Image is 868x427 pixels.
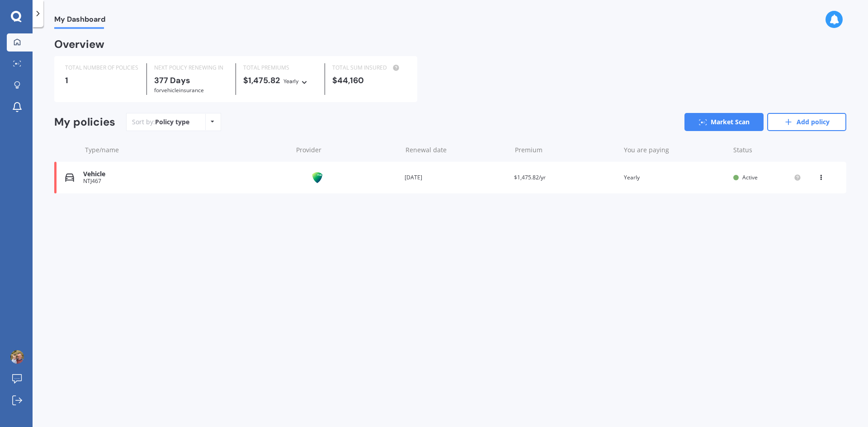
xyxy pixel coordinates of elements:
div: TOTAL PREMIUMS [243,63,317,72]
div: Premium [515,145,617,155]
div: Yearly [624,173,726,182]
div: You are paying [624,145,726,155]
div: Overview [54,40,104,49]
div: NTJ467 [83,178,288,184]
img: Vehicle [65,173,74,182]
div: 1 [65,76,139,85]
span: for Vehicle insurance [154,86,204,94]
div: TOTAL NUMBER OF POLICIES [65,63,139,72]
div: Type/name [85,145,289,155]
span: $1,475.82/yr [514,174,546,181]
div: $44,160 [332,76,406,85]
div: $1,475.82 [243,76,317,86]
a: Market Scan [684,113,764,131]
a: Add policy [767,113,846,131]
div: Status [733,145,801,155]
div: [DATE] [405,173,507,182]
span: Active [742,174,758,181]
div: Vehicle [83,170,288,178]
div: Renewal date [406,145,508,155]
div: NEXT POLICY RENEWING IN [154,63,228,72]
b: 377 Days [154,75,190,86]
div: Provider [296,145,398,155]
img: AAcHTtda_JWByEL0NfLr9Yn5r9HLC7_9HS4gBeH322zoVySAZ7w=s96-c [10,350,24,364]
img: MAS [295,169,340,186]
span: My Dashboard [54,15,105,27]
div: Yearly [283,77,299,86]
div: My policies [54,116,115,129]
div: Policy type [155,117,189,127]
div: Sort by: [132,117,189,127]
div: TOTAL SUM INSURED [332,63,406,72]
